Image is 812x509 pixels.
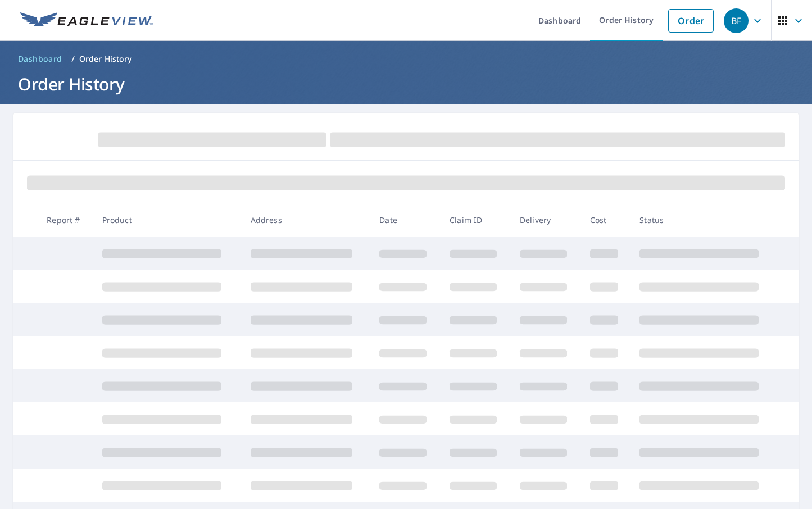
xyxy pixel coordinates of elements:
th: Delivery [511,203,581,237]
h1: Order History [13,72,799,96]
img: EV Logo [20,12,153,29]
th: Product [93,203,242,237]
th: Claim ID [441,203,511,237]
li: / [71,52,75,66]
nav: breadcrumb [13,50,799,68]
a: Dashboard [13,50,67,68]
th: Report # [38,203,93,237]
p: Order History [79,53,132,65]
a: Order [668,9,714,33]
th: Date [370,203,441,237]
span: Dashboard [18,53,62,65]
th: Address [242,203,371,237]
div: BF [724,8,749,33]
th: Cost [581,203,631,237]
th: Status [630,203,779,237]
